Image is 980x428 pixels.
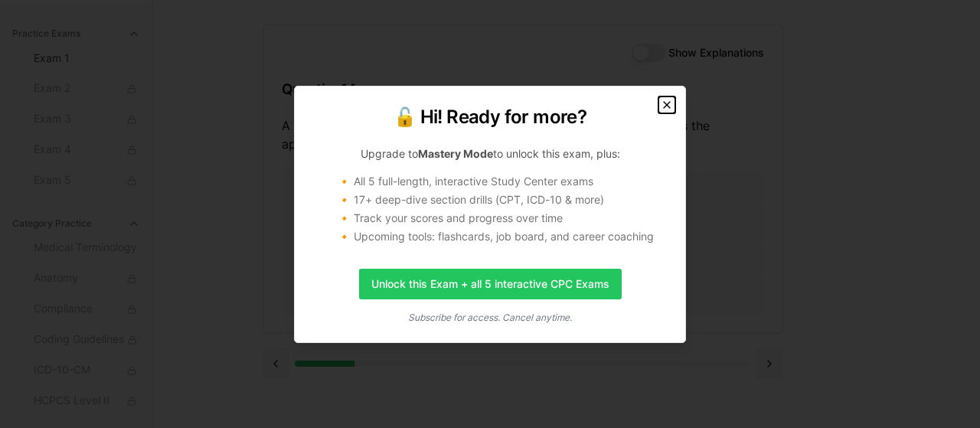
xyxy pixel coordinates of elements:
[338,211,667,226] li: 🔸 Track your scores and progress over time
[359,269,622,299] a: Unlock this Exam + all 5 interactive CPC Exams
[313,146,667,162] p: Upgrade to to unlock this exam, plus:
[338,174,667,189] li: 🔸 All 5 full-length, interactive Study Center exams
[338,192,667,207] li: 🔸 17+ deep-dive section drills (CPT, ICD-10 & more)
[418,147,493,160] strong: Mastery Mode
[313,105,667,129] h2: 🔓 Hi! Ready for more?
[338,229,667,244] li: 🔸 Upcoming tools: flashcards, job board, and career coaching
[408,312,572,323] i: Subscribe for access. Cancel anytime.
